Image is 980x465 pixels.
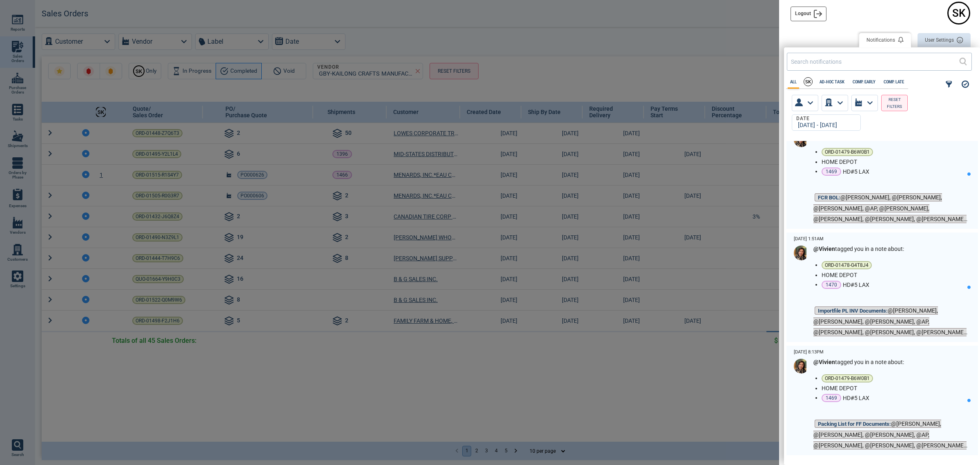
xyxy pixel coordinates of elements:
[791,7,826,21] button: Logout
[813,451,967,462] p: Hi [PERSON_NAME],
[822,281,964,289] div: HD#5 LAX
[822,159,964,165] li: HOME DEPOT
[885,96,904,110] span: RESET FILTERS
[794,359,808,373] img: Avatar
[818,421,891,427] strong: Packing List for FF Documents:
[822,272,964,278] li: HOME DEPOT
[813,338,967,349] p: Hi Team,
[794,246,808,260] img: Avatar
[813,246,904,252] span: tagged you in a note about:
[813,246,835,252] strong: @Vivien
[795,116,811,122] legend: Date
[813,193,967,267] span: @[PERSON_NAME], @[PERSON_NAME], @[PERSON_NAME], @AP, @[PERSON_NAME], @[PERSON_NAME], @[PERSON_NAM...
[813,225,967,236] p: Hi Team,
[813,359,835,365] strong: @Vivien
[881,80,906,84] label: COMP. LATE
[795,122,854,129] div: [DATE] - [DATE]
[813,306,967,369] span: @[PERSON_NAME], @[PERSON_NAME], @[PERSON_NAME], @AP, @[PERSON_NAME], @[PERSON_NAME], @[PERSON_NAM...
[822,385,964,391] li: HOME DEPOT
[881,95,908,111] button: RESET FILTERS
[918,33,971,47] button: User Settings
[859,33,971,49] div: outlined primary button group
[825,376,870,381] span: ORD-01479-B6W0B1
[788,80,799,84] label: All
[949,3,969,23] div: S K
[791,56,959,67] input: Search notifications
[826,396,837,400] span: 1469
[859,33,911,47] button: Notifications
[822,394,964,402] div: HD#5 LAX
[784,141,978,459] div: grid
[825,150,870,154] span: ORD-01479-B6W0B1
[822,168,964,176] div: HD#5 LAX
[818,308,888,314] strong: Importfile PL INV Documents:
[813,359,904,365] span: tagged you in a note about:
[826,282,837,287] span: 1470
[794,350,824,355] label: [DATE] 8:13PM
[817,80,847,84] label: AD-HOC TASK
[804,78,812,86] div: S K
[825,263,869,268] span: ORD-01478-G4T8J4
[818,194,840,201] strong: FCR BOL:
[794,237,824,242] label: [DATE] 1:51AM
[850,80,878,84] label: COMP. EARLY
[826,169,837,174] span: 1469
